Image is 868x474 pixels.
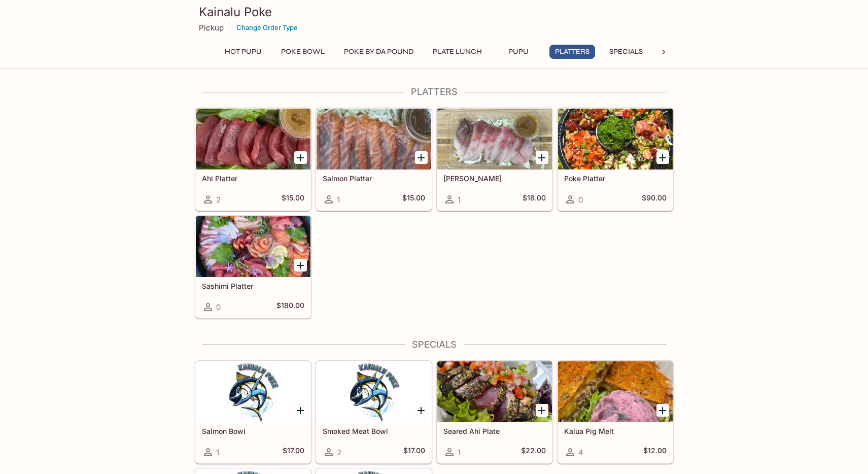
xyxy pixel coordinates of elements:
[437,361,552,422] div: Seared Ahi Plate
[558,109,673,170] div: Poke Platter
[276,301,304,313] h5: $180.00
[549,45,595,59] button: Platters
[323,427,425,435] h5: Smoked Meat Bowl
[196,361,310,422] div: Salmon Bowl
[656,151,669,164] button: Add Poke Platter
[536,404,548,417] button: Add Seared Ahi Plate
[564,427,667,435] h5: Kalua Pig Melt
[578,195,583,205] span: 0
[282,193,304,206] h5: $15.00
[536,151,548,164] button: Add Hamachi Platter
[523,193,546,206] h5: $18.00
[403,446,425,458] h5: $17.00
[196,109,310,170] div: Ahi Platter
[195,361,311,463] a: Salmon Bowl1$17.00
[402,193,425,206] h5: $15.00
[643,446,667,458] h5: $12.00
[656,404,669,417] button: Add Kalua Pig Melt
[195,86,674,97] h4: Platters
[323,174,425,183] h5: Salmon Platter
[521,446,546,458] h5: $22.00
[317,109,431,170] div: Salmon Platter
[216,448,219,457] span: 1
[316,361,432,463] a: Smoked Meat Bowl2$17.00
[603,45,649,59] button: Specials
[202,174,304,183] h5: Ahi Platter
[437,109,552,170] div: Hamachi Platter
[199,4,670,20] h3: Kainalu Poke
[216,195,221,205] span: 2
[232,20,302,36] button: Change Order Type
[199,23,224,32] p: Pickup
[415,404,428,417] button: Add Smoked Meat Bowl
[338,45,419,59] button: Poke By Da Pound
[642,193,667,206] h5: $90.00
[558,361,673,422] div: Kalua Pig Melt
[317,361,431,422] div: Smoked Meat Bowl
[202,427,304,435] h5: Salmon Bowl
[195,216,311,318] a: Sashimi Platter0$180.00
[437,361,552,463] a: Seared Ahi Plate1$22.00
[443,427,546,435] h5: Seared Ahi Plate
[196,216,310,277] div: Sashimi Platter
[564,174,667,183] h5: Poke Platter
[496,45,541,59] button: Pupu
[202,282,304,290] h5: Sashimi Platter
[458,448,461,457] span: 1
[558,108,673,211] a: Poke Platter0$90.00
[316,108,432,211] a: Salmon Platter1$15.00
[578,448,583,457] span: 4
[283,446,304,458] h5: $17.00
[337,448,341,457] span: 2
[294,404,307,417] button: Add Salmon Bowl
[415,151,428,164] button: Add Salmon Platter
[294,151,307,164] button: Add Ahi Platter
[427,45,488,59] button: Plate Lunch
[337,195,340,205] span: 1
[443,174,546,183] h5: [PERSON_NAME]
[219,45,267,59] button: HOT PUPU
[458,195,461,205] span: 1
[437,108,552,211] a: [PERSON_NAME]1$18.00
[558,361,673,463] a: Kalua Pig Melt4$12.00
[195,108,311,211] a: Ahi Platter2$15.00
[275,45,330,59] button: Poke Bowl
[294,259,307,272] button: Add Sashimi Platter
[195,339,674,350] h4: Specials
[216,302,221,312] span: 0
